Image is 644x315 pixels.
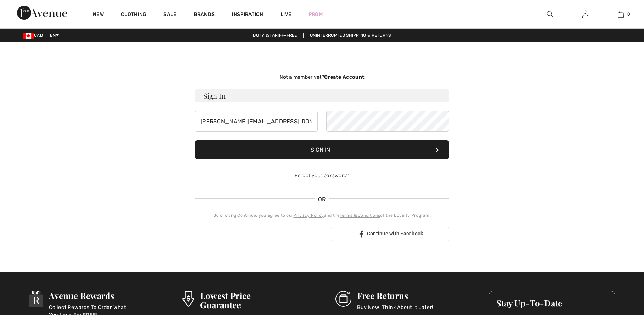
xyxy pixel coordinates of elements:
[49,291,135,300] h3: Avenue Rewards
[577,10,594,19] a: Sign In
[324,74,365,80] strong: Create Account
[335,291,351,307] img: Free Returns
[191,226,329,242] iframe: Sign in with Google Button
[195,212,449,219] div: By clicking Continue, you agree to our and the of the Loyalty Program.
[50,33,59,38] span: EN
[182,291,194,307] img: Lowest Price Guarantee
[163,11,176,19] a: Sale
[293,213,324,218] a: Privacy Policy
[331,227,449,241] a: Continue with Facebook
[17,6,67,20] img: 1ère Avenue
[357,291,433,300] h3: Free Returns
[195,89,449,102] h3: Sign In
[603,10,638,18] a: 0
[29,291,43,307] img: Avenue Rewards
[309,11,323,18] a: Prom
[23,33,34,39] img: Canadian Dollar
[627,11,630,17] span: 0
[599,294,637,311] iframe: Opens a widget where you can chat to one of our agents
[281,11,292,18] a: Live
[200,291,289,309] h3: Lowest Price Guarantee
[93,11,104,19] a: New
[547,10,553,18] img: search the website
[121,11,146,19] a: Clothing
[195,140,449,159] button: Sign In
[582,10,588,18] img: My Info
[195,73,449,81] div: Not a member yet?
[340,213,380,218] a: Terms & Conditions
[295,173,349,179] a: Forgot your password?
[23,33,46,38] span: CAD
[618,10,624,18] img: My Bag
[315,195,329,204] span: OR
[195,111,318,132] input: E-mail
[496,298,608,308] h3: Stay Up-To-Date
[367,231,423,236] span: Continue with Facebook
[194,11,215,19] a: Brands
[232,11,263,19] span: Inspiration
